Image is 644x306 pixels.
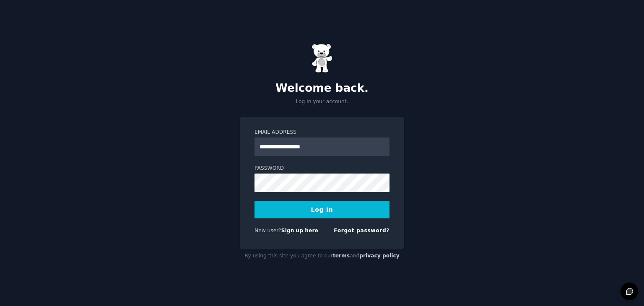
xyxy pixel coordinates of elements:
label: Password [254,165,390,172]
p: Log in your account. [240,98,404,106]
img: Gummy Bear [312,44,332,73]
a: Forgot password? [334,228,390,233]
label: Email Address [254,129,390,136]
h2: Welcome back. [240,82,404,95]
a: privacy policy [359,253,400,259]
button: Log In [254,201,390,218]
div: By using this site you agree to our and [240,249,404,263]
a: terms [333,253,350,259]
span: New user? [254,228,281,233]
a: Sign up here [281,228,318,233]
